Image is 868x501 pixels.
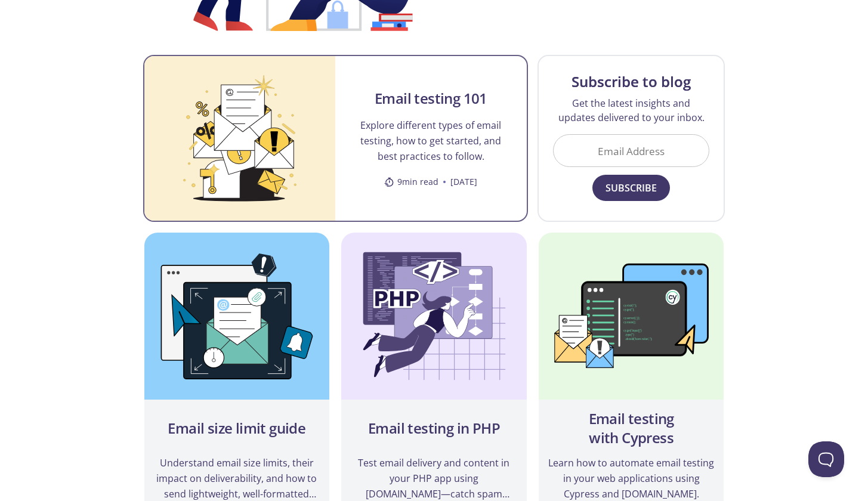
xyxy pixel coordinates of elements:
img: Email testing 101 [144,56,336,221]
img: Email testing in PHP [341,233,527,400]
span: Subscribe [606,180,657,196]
img: Email testing with Cypress [539,233,724,400]
h2: Email testing 101 [375,89,487,108]
h3: Subscribe to blog [572,72,691,91]
h2: Email testing with Cypress [548,409,715,447]
p: Get the latest insights and updates delivered to your inbox. [553,96,710,125]
img: Email size limit guide [144,233,330,400]
h2: Email size limit guide [168,419,305,438]
button: Subscribe [592,175,670,201]
p: Explore different types of email testing, how to get started, and best practices to follow. [350,117,512,164]
iframe: Help Scout Beacon - Open [808,441,844,477]
a: Email testing 101Email testing 101Explore different types of email testing, how to get started, a... [143,55,528,222]
h2: Email testing in PHP [368,419,500,438]
time: [DATE] [450,176,477,188]
span: 9 min read [384,176,438,188]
